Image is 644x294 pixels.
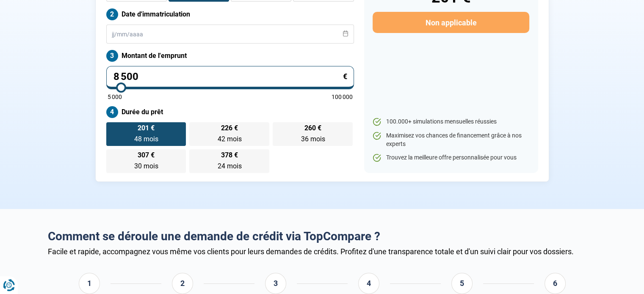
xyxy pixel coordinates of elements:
[106,50,354,62] label: Montant de l'emprunt
[217,162,241,170] span: 24 mois
[48,229,597,244] h2: Comment se déroule une demande de crédit via TopCompare ?
[217,135,241,143] span: 42 mois
[79,273,100,294] div: 1
[134,135,158,143] span: 48 mois
[48,247,597,256] div: Facile et rapide, accompagnez vous même vos clients pour leurs demandes de crédits. Profitez d'un...
[373,12,529,33] button: Non applicable
[138,152,155,159] span: 307 €
[172,273,193,294] div: 2
[343,73,347,80] span: €
[358,273,379,294] div: 4
[134,162,158,170] span: 30 mois
[373,132,529,148] li: Maximisez vos chances de financement grâce à nos experts
[332,94,353,100] span: 100 000
[373,118,529,126] li: 100.000+ simulations mensuelles réussies
[138,125,155,132] span: 201 €
[106,8,354,20] label: Date d'immatriculation
[301,135,325,143] span: 36 mois
[221,125,238,132] span: 226 €
[265,273,286,294] div: 3
[221,152,238,159] span: 378 €
[373,154,529,162] li: Trouvez la meilleure offre personnalisée pour vous
[108,94,122,100] span: 5 000
[106,25,354,44] input: jj/mm/aaaa
[451,273,473,294] div: 5
[106,106,354,118] label: Durée du prêt
[544,273,566,294] div: 6
[304,125,321,132] span: 260 €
